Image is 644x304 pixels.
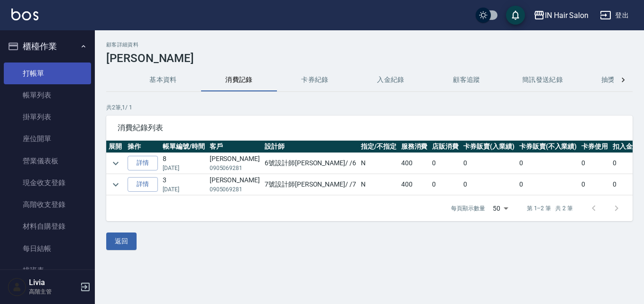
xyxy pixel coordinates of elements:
a: 排班表 [4,259,91,281]
th: 卡券使用 [579,141,610,153]
th: 卡券販賣(不入業績) [517,141,580,153]
th: 客戶 [207,141,262,153]
td: 8 [160,153,207,174]
button: save [506,6,525,25]
button: expand row [109,156,123,170]
a: 詳情 [128,156,158,170]
button: expand row [109,178,123,192]
button: 卡券紀錄 [277,69,353,91]
a: 營業儀表板 [4,150,91,172]
td: N [359,174,399,195]
th: 指定/不指定 [359,141,399,153]
th: 服務消費 [399,141,430,153]
button: 簡訊發送紀錄 [505,69,580,91]
a: 座位開單 [4,128,91,150]
td: 0 [517,153,580,174]
td: 0 [461,174,517,195]
th: 卡券販賣(入業績) [461,141,517,153]
a: 每日結帳 [4,238,91,259]
p: 共 2 筆, 1 / 1 [106,103,633,112]
p: 第 1–2 筆 共 2 筆 [527,204,573,213]
a: 高階收支登錄 [4,194,91,215]
td: 0 [610,153,635,174]
img: Person [8,277,27,296]
th: 帳單編號/時間 [160,141,207,153]
button: 顧客追蹤 [429,69,505,91]
button: 返回 [106,232,137,250]
td: 400 [399,174,430,195]
span: 消費紀錄列表 [118,123,621,133]
button: 入金紀錄 [353,69,429,91]
td: 0 [430,174,461,195]
td: 6號設計師[PERSON_NAME] / /6 [262,153,359,174]
div: 50 [489,196,512,221]
a: 詳情 [128,177,158,192]
th: 扣入金 [610,141,635,153]
td: 0 [610,174,635,195]
h5: Livia [29,278,77,287]
p: 每頁顯示數量 [451,204,485,213]
p: [DATE] [163,164,205,172]
td: 3 [160,174,207,195]
img: Logo [11,9,38,20]
button: 登出 [596,7,633,24]
a: 掛單列表 [4,106,91,128]
button: IN Hair Salon [530,6,592,25]
button: 消費記錄 [201,69,277,91]
td: 400 [399,153,430,174]
p: [DATE] [163,185,205,194]
button: 基本資料 [125,69,201,91]
td: 0 [461,153,517,174]
th: 設計師 [262,141,359,153]
td: 0 [579,153,610,174]
a: 現金收支登錄 [4,172,91,194]
td: 0 [579,174,610,195]
p: 0905069281 [210,164,260,172]
td: [PERSON_NAME] [207,174,262,195]
h2: 顧客詳細資料 [106,42,633,48]
td: 7號設計師[PERSON_NAME] / /7 [262,174,359,195]
a: 材料自購登錄 [4,215,91,237]
a: 打帳單 [4,63,91,84]
th: 展開 [106,141,125,153]
td: 0 [430,153,461,174]
h3: [PERSON_NAME] [106,52,633,65]
th: 店販消費 [430,141,461,153]
p: 高階主管 [29,287,77,296]
td: N [359,153,399,174]
a: 帳單列表 [4,84,91,106]
button: 櫃檯作業 [4,34,91,59]
td: 0 [517,174,580,195]
p: 0905069281 [210,185,260,194]
th: 操作 [125,141,160,153]
div: IN Hair Salon [545,9,589,21]
td: [PERSON_NAME] [207,153,262,174]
